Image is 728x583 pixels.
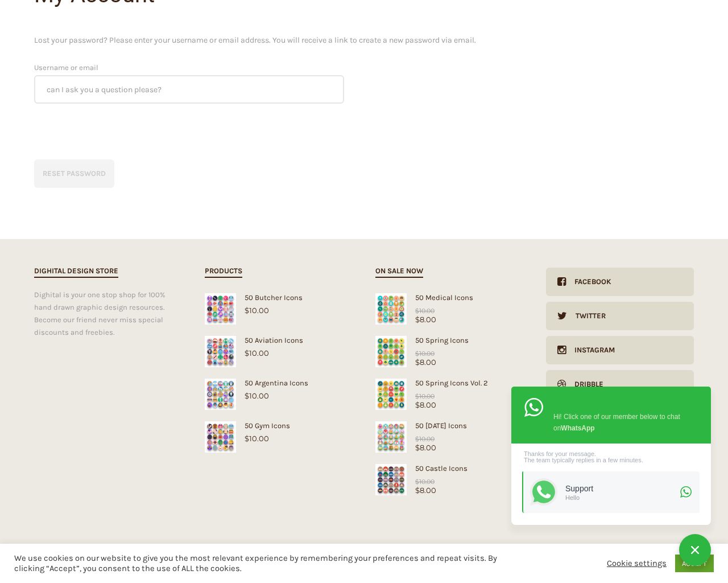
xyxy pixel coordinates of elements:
img: Spring Icons [375,336,407,367]
div: Thanks for your message. The team typically replies in a few minutes. [522,451,700,463]
label: Username or email [34,60,344,75]
span: $ [245,391,249,400]
a: 50 Gym Icons$10.00 [205,421,353,443]
div: 50 Aviation Icons [205,336,353,344]
span: $ [245,434,249,443]
a: Spring Icons50 Spring Icons$8.00 [375,336,523,367]
a: Instagram [546,336,694,364]
a: 50 Butcher Icons$10.00 [205,293,353,315]
a: Spring Icons50 Spring Icons Vol. 2$8.00 [375,379,523,409]
div: Dribble [566,370,603,399]
img: Castle Icons [375,464,407,495]
bdi: 10.00 [415,350,435,358]
span: $ [415,400,420,409]
span: $ [245,306,249,315]
div: Dighital is your one stop shop for 100% hand drawn graphic design resources. Become our friend ne... [34,289,182,339]
a: 50 Argentina Icons$10.00 [205,379,353,400]
bdi: 8.00 [415,400,436,409]
div: 50 [DATE] Icons [375,421,523,430]
div: 50 Argentina Icons [205,379,353,387]
bdi: 8.00 [415,486,436,495]
span: $ [415,358,420,367]
div: 50 Spring Icons Vol. 2 [375,379,523,387]
span: $ [415,435,419,443]
h2: On sale now [375,265,423,278]
div: 50 Butcher Icons [205,293,353,302]
img: Easter Icons [375,421,407,453]
bdi: 10.00 [415,435,435,443]
div: Facebook [566,268,611,296]
a: SupportHello [522,471,700,513]
div: Twitter [567,302,606,330]
span: $ [245,348,249,358]
div: 50 Gym Icons [205,421,353,430]
div: Hi! Click one of our member below to chat on [553,409,686,434]
span: $ [415,478,419,486]
bdi: 10.00 [245,306,269,315]
bdi: 8.00 [415,315,436,324]
iframe: reCAPTCHA [34,109,207,154]
bdi: 10.00 [415,392,435,400]
img: Spring Icons [375,379,407,410]
bdi: 8.00 [415,358,436,367]
a: ACCEPT [675,555,714,572]
span: $ [415,392,419,400]
img: Medical Icons [375,293,407,325]
div: 50 Castle Icons [375,464,523,473]
a: Dribble [546,370,694,399]
a: Cookie settings [607,559,667,569]
bdi: 10.00 [415,307,435,315]
span: $ [415,443,420,452]
bdi: 10.00 [245,434,269,443]
a: Medical Icons50 Medical Icons$8.00 [375,293,523,324]
a: Facebook [546,268,694,296]
button: Reset password [34,159,114,188]
a: Easter Icons50 [DATE] Icons$8.00 [375,421,523,452]
bdi: 10.00 [245,391,269,400]
div: Instagram [566,336,615,364]
div: 50 Medical Icons [375,293,523,302]
bdi: 8.00 [415,443,436,452]
strong: WhatsApp [561,424,594,432]
bdi: 10.00 [415,478,435,486]
div: 50 Spring Icons [375,336,523,344]
h2: Products [205,265,242,278]
a: Castle Icons50 Castle Icons$8.00 [375,464,523,495]
span: $ [415,486,420,495]
div: Support [565,484,677,494]
h2: Dighital Design Store [34,265,118,278]
span: $ [415,350,419,358]
span: $ [415,307,419,315]
div: We use cookies on our website to give you the most relevant experience by remembering your prefer... [14,553,504,574]
a: Twitter [546,302,694,330]
div: Hello [565,493,677,501]
p: Lost your password? Please enter your username or email address. You will receive a link to creat... [34,34,694,47]
a: 50 Aviation Icons$10.00 [205,336,353,358]
span: $ [415,315,420,324]
bdi: 10.00 [245,348,269,358]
